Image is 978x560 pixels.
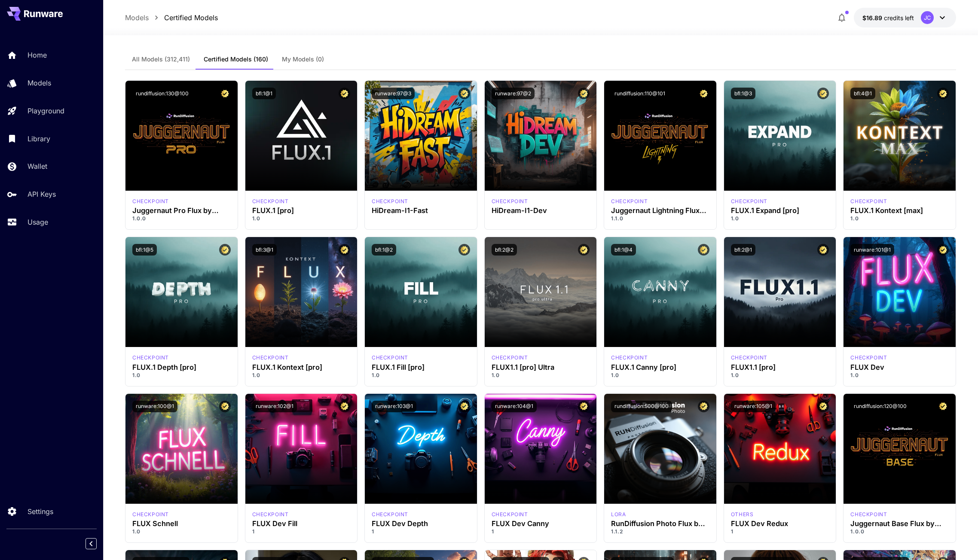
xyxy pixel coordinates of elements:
button: Certified Model – Vetted for best performance and includes a commercial license. [937,244,949,256]
p: 1.0 [132,371,231,379]
button: runware:101@1 [850,244,894,256]
button: rundiffusion:500@100 [611,401,672,412]
button: bfl:1@2 [372,244,396,256]
p: 1.0 [850,215,949,222]
p: Playground [28,106,64,116]
button: Certified Model – Vetted for best performance and includes a commercial license. [817,401,829,412]
p: 1.0 [731,371,829,379]
h3: FLUX.1 Kontext [pro] [252,363,351,371]
button: rundiffusion:120@100 [850,401,910,412]
h3: FLUX.1 Canny [pro] [611,363,709,371]
div: FLUX.1 S [132,511,169,518]
h3: HiDream-I1-Dev [492,207,590,215]
div: $16.8867 [862,13,914,22]
p: Usage [28,217,48,227]
h3: FLUX Dev Depth [372,520,470,528]
p: checkpoint [252,354,289,362]
button: Certified Model – Vetted for best performance and includes a commercial license. [578,401,590,412]
p: checkpoint [850,198,887,205]
button: bfl:1@3 [731,88,755,99]
p: Models [125,12,149,23]
p: Certified Models [164,12,218,23]
button: Certified Model – Vetted for best performance and includes a commercial license. [578,88,590,99]
span: All Models (312,411) [132,55,190,63]
button: Certified Model – Vetted for best performance and includes a commercial license. [698,401,709,412]
button: Certified Model – Vetted for best performance and includes a commercial license. [339,401,350,412]
p: checkpoint [132,354,169,362]
p: checkpoint [372,198,408,205]
h3: FLUX.1 Depth [pro] [132,363,231,371]
div: FLUX.1 Kontext [max] [850,198,887,205]
div: FLUX.1 Kontext [pro] [252,354,289,362]
p: lora [611,511,626,518]
p: 1 [492,528,590,536]
button: $16.8867JC [854,8,956,27]
div: FLUX.1 D [611,511,626,518]
p: checkpoint [492,354,528,362]
button: bfl:2@1 [731,244,755,256]
p: others [731,511,754,518]
div: FLUX.1 Kontext [max] [850,207,949,215]
button: rundiffusion:130@100 [132,88,192,99]
h3: FLUX Schnell [132,520,231,528]
button: Certified Model – Vetted for best performance and includes a commercial license. [698,244,709,256]
p: 1.0 [252,371,351,379]
p: Wallet [28,161,47,171]
h3: FLUX.1 Fill [pro] [372,363,470,371]
button: Certified Model – Vetted for best performance and includes a commercial license. [937,401,949,412]
button: Certified Model – Vetted for best performance and includes a commercial license. [219,88,231,99]
button: runware:105@1 [731,401,776,412]
h3: FLUX.1 [pro] [252,207,351,215]
p: 1.0 [611,371,709,379]
div: FLUX.1 D [611,198,648,205]
p: 1.0 [252,215,351,222]
div: FLUX.1 D [850,511,887,518]
button: Certified Model – Vetted for best performance and includes a commercial license. [817,88,829,99]
button: Certified Model – Vetted for best performance and includes a commercial license. [698,88,709,99]
p: Models [28,78,51,88]
div: FLUX.1 D [132,198,169,205]
h3: Juggernaut Lightning Flux by RunDiffusion [611,207,709,215]
p: 1 [372,528,470,536]
p: checkpoint [611,354,648,362]
h3: RunDiffusion Photo Flux by RunDiffusion [611,520,709,528]
div: FLUX Dev Canny [492,520,590,528]
div: fluxpro [132,354,169,362]
p: checkpoint [611,198,648,205]
h3: Juggernaut Pro Flux by RunDiffusion [132,207,231,215]
div: FLUX.1 D [252,511,289,518]
h3: FLUX Dev Redux [731,520,829,528]
p: 1 [252,528,351,536]
h3: HiDream-I1-Fast [372,207,470,215]
h3: FLUX1.1 [pro] [731,363,829,371]
button: bfl:3@1 [252,244,277,256]
h3: FLUX Dev Fill [252,520,351,528]
div: fluxpro [252,198,289,205]
h3: Juggernaut Base Flux by RunDiffusion [850,520,949,528]
p: checkpoint [850,354,887,362]
p: checkpoint [492,511,528,518]
p: checkpoint [731,354,767,362]
p: 1.1.2 [611,528,709,536]
button: runware:104@1 [492,401,537,412]
button: bfl:1@5 [132,244,157,256]
p: 1 [731,528,829,536]
span: $16.89 [862,14,884,21]
span: Certified Models (160) [204,55,268,63]
button: Certified Model – Vetted for best performance and includes a commercial license. [339,88,350,99]
button: bfl:1@4 [611,244,636,256]
div: FLUX.1 Expand [pro] [731,207,829,215]
p: checkpoint [731,198,767,205]
p: 1.0 [731,215,829,222]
